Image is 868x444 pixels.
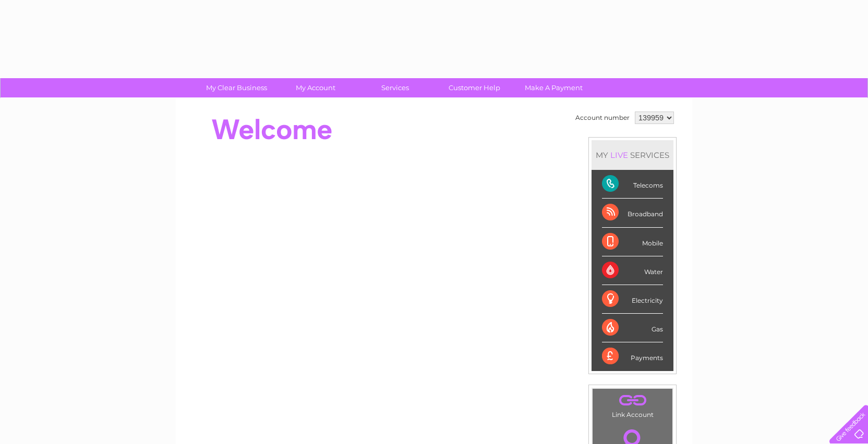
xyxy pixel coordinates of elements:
[602,314,663,342] div: Gas
[608,150,630,160] div: LIVE
[194,78,280,97] a: My Clear Business
[602,285,663,314] div: Electricity
[573,109,632,127] td: Account number
[602,228,663,256] div: Mobile
[602,256,663,285] div: Water
[592,140,673,170] div: MY SERVICES
[592,388,673,421] td: Link Account
[595,391,670,410] a: .
[602,170,663,199] div: Telecoms
[602,199,663,227] div: Broadband
[511,78,597,97] a: Make A Payment
[352,78,438,97] a: Services
[602,342,663,371] div: Payments
[273,78,359,97] a: My Account
[431,78,517,97] a: Customer Help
